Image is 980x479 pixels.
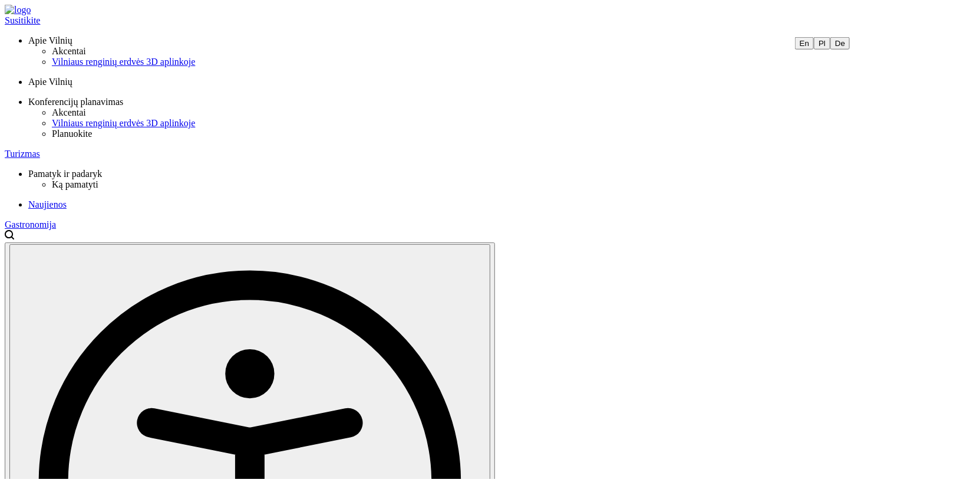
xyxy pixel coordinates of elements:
[814,37,830,50] button: Pl
[5,149,975,159] a: Turizmas
[52,107,86,117] span: Akcentai
[28,199,975,210] a: Naujienos
[28,97,123,107] span: Konferencijų planavimas
[5,219,975,230] a: Gastronomija
[52,46,86,56] span: Akcentai
[28,169,102,179] span: Pamatyk ir padaryk
[52,179,98,189] span: Ką pamatyti
[52,118,975,129] a: Vilniaus renginių erdvės 3D aplinkoje
[5,232,14,242] a: Open search modal
[5,219,56,229] span: Gastronomija
[28,77,72,87] span: Apie Vilnių
[52,57,195,67] span: Vilniaus renginių erdvės 3D aplinkoje
[5,15,975,230] nav: Primary navigation
[52,57,975,67] a: Vilniaus renginių erdvės 3D aplinkoje
[830,37,850,50] button: De
[28,199,67,209] span: Naujienos
[52,118,195,128] span: Vilniaus renginių erdvės 3D aplinkoje
[795,37,814,50] button: En
[52,129,92,139] span: Planuokite
[5,149,40,159] span: Turizmas
[28,35,72,45] span: Apie Vilnių
[5,15,40,25] span: Susitikite
[5,5,31,15] img: logo
[5,15,975,26] a: Susitikite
